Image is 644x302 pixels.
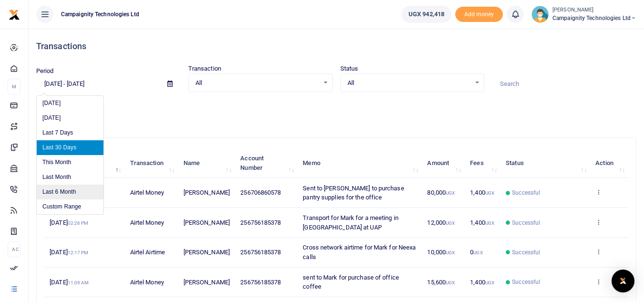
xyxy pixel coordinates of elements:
[398,6,455,23] li: Wallet ballance
[8,241,20,257] li: Ac
[455,7,503,22] span: Add money
[492,76,636,92] input: Search
[36,76,160,92] input: select period
[37,155,103,170] li: This Month
[422,148,465,178] th: Amount: activate to sort column ascending
[37,96,103,111] li: [DATE]
[465,148,501,178] th: Fees: activate to sort column ascending
[57,10,143,19] span: Campaignity Technologies Ltd
[240,219,281,226] span: 256756185378
[303,214,399,231] span: Transport for Mark for a meeting in [GEOGRAPHIC_DATA] at UAP
[512,188,540,197] span: Successful
[68,220,89,226] small: 02:26 PM
[512,278,540,286] span: Successful
[427,189,455,196] span: 80,000
[68,280,89,285] small: 11:09 AM
[130,249,165,256] span: Airtel Airtime
[184,189,230,196] span: [PERSON_NAME]
[130,189,164,196] span: Airtel Money
[485,190,494,196] small: UGX
[552,14,636,22] span: Campaignity Technologies Ltd
[455,7,503,22] li: Toup your wallet
[446,190,455,196] small: UGX
[36,66,54,76] label: Period
[130,279,164,286] span: Airtel Money
[188,64,221,73] label: Transaction
[195,78,319,88] span: All
[125,148,178,178] th: Transaction: activate to sort column ascending
[9,10,20,18] a: logo-small logo-large logo-large
[303,185,404,201] span: Sent to [PERSON_NAME] to purchase pantry supplies for the office
[470,219,494,226] span: 1,400
[68,250,89,255] small: 12:17 PM
[455,10,503,17] a: Add money
[512,219,540,227] span: Successful
[178,148,235,178] th: Name: activate to sort column ascending
[50,249,88,256] span: [DATE]
[8,79,20,94] li: M
[446,250,455,255] small: UGX
[401,6,451,23] a: UGX 942,418
[485,280,494,285] small: UGX
[485,220,494,226] small: UGX
[235,148,297,178] th: Account Number: activate to sort column ascending
[37,140,103,155] li: Last 30 Days
[297,148,422,178] th: Memo: activate to sort column ascending
[240,279,281,286] span: 256756185378
[37,185,103,199] li: Last 6 Month
[50,279,89,286] span: [DATE]
[240,249,281,256] span: 256756185378
[409,10,444,19] span: UGX 942,418
[532,6,549,23] img: profile-user
[470,249,482,256] span: 0
[37,111,103,125] li: [DATE]
[340,64,358,73] label: Status
[184,249,230,256] span: [PERSON_NAME]
[184,219,230,226] span: [PERSON_NAME]
[50,219,88,226] span: [DATE]
[303,274,399,291] span: sent to Mark for purchase of office coffee
[532,6,636,23] a: profile-user [PERSON_NAME] Campaignity Technologies Ltd
[512,248,540,257] span: Successful
[130,219,164,226] span: Airtel Money
[470,189,494,196] span: 1,400
[590,148,628,178] th: Action: activate to sort column ascending
[427,279,455,286] span: 15,600
[37,125,103,140] li: Last 7 Days
[36,41,636,52] h4: Transactions
[501,148,590,178] th: Status: activate to sort column ascending
[473,250,482,255] small: UGX
[470,279,494,286] span: 1,400
[36,104,636,114] p: Download
[240,189,281,196] span: 256706860578
[9,9,20,21] img: logo-small
[184,279,230,286] span: [PERSON_NAME]
[303,244,416,260] span: Cross network airtime for Mark for Neexa calls
[348,78,471,88] span: All
[552,6,636,14] small: [PERSON_NAME]
[446,220,455,226] small: UGX
[446,280,455,285] small: UGX
[37,170,103,185] li: Last Month
[427,249,455,256] span: 10,000
[612,270,634,292] div: Open Intercom Messenger
[427,219,455,226] span: 12,000
[37,199,103,214] li: Custom Range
